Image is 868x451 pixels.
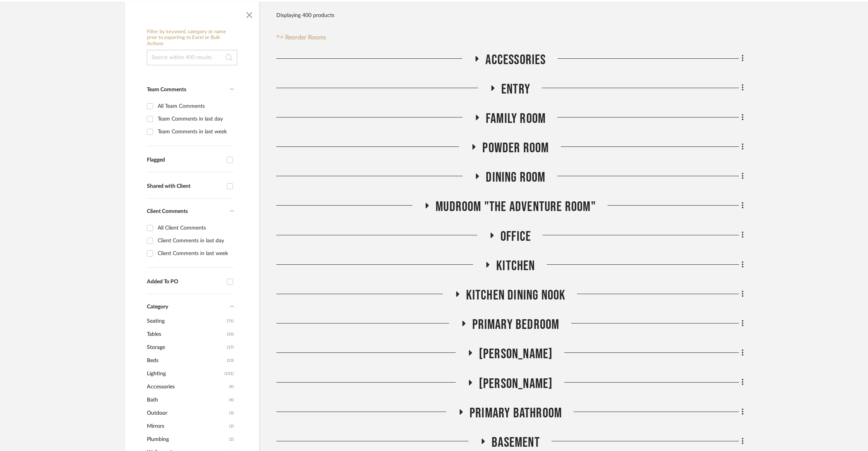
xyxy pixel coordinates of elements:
[147,420,227,433] span: Mirrors
[227,328,234,340] span: (33)
[229,407,234,419] span: (3)
[482,140,549,157] span: Powder Room
[501,81,530,98] span: Entry
[147,209,188,214] span: Client Comments
[147,157,223,163] div: Flagged
[158,247,232,260] div: Client Comments in last week
[496,258,535,274] span: Kitchen
[227,341,234,354] span: (17)
[276,33,326,42] button: Reorder Rooms
[147,341,225,354] span: Storage
[229,381,234,393] span: (9)
[229,433,234,446] span: (2)
[436,199,596,215] span: Mudroom "The Adventure Room"
[227,354,234,367] span: (13)
[500,228,531,245] span: Office
[470,405,562,422] span: Primary Bathroom
[227,315,234,327] span: (71)
[225,368,234,380] span: (131)
[147,380,227,393] span: Accessories
[147,433,227,446] span: Plumbing
[472,317,560,333] span: Primary Bedroom
[242,6,257,21] button: Close
[147,354,225,367] span: Beds
[485,52,546,68] span: Accessories
[479,346,553,363] span: [PERSON_NAME]
[479,376,553,392] span: [PERSON_NAME]
[276,8,334,23] div: Displaying 400 products
[486,169,545,186] span: Dining Room
[147,328,225,341] span: Tables
[147,367,223,380] span: Lighting
[229,420,234,432] span: (2)
[147,407,227,420] span: Outdoor
[147,50,237,65] input: Search within 400 results
[158,235,232,247] div: Client Comments in last day
[158,100,232,112] div: All Team Comments
[285,33,326,42] span: Reorder Rooms
[147,393,227,407] span: Bath
[147,315,225,328] span: Seating
[466,287,566,304] span: Kitchen Dining Nook
[158,126,232,138] div: Team Comments in last week
[147,87,186,92] span: Team Comments
[147,304,168,310] span: Category
[147,183,223,190] div: Shared with Client
[492,434,540,451] span: Basement
[147,279,223,285] div: Added To PO
[229,394,234,406] span: (4)
[158,222,232,234] div: All Client Comments
[486,111,546,127] span: Family Room
[147,29,237,47] h6: Filter by keyword, category or name prior to exporting to Excel or Bulk Actions
[158,113,232,125] div: Team Comments in last day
